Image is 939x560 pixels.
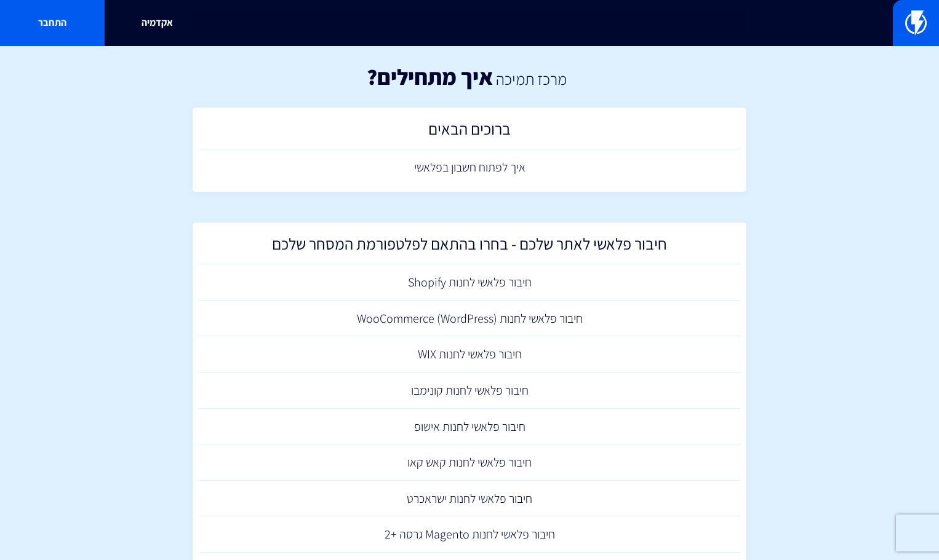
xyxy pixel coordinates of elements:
[199,114,740,150] a: ברוכים הבאים
[199,409,740,445] a: חיבור פלאשי לחנות אישופ
[199,229,740,265] a: חיבור פלאשי לאתר שלכם - בחרו בהתאם לפלטפורמת המסחר שלכם
[199,444,740,481] a: חיבור פלאשי לחנות קאש קאו
[367,65,493,89] h1: איך מתחילים?
[199,481,740,517] a: חיבור פלאשי לחנות ישראכרט
[199,336,740,373] a: חיבור פלאשי לחנות WIX
[199,264,740,301] a: חיבור פלאשי לחנות Shopify
[199,149,740,186] a: איך לפתוח חשבון בפלאשי
[199,516,740,553] a: חיבור פלאשי לחנות Magento גרסה +2
[199,301,740,337] a: חיבור פלאשי לחנות (WooCommerce (WordPress
[199,373,740,409] a: חיבור פלאשי לחנות קונימבו
[205,235,734,259] h2: חיבור פלאשי לאתר שלכם - בחרו בהתאם לפלטפורמת המסחר שלכם
[205,120,734,144] h2: ברוכים הבאים
[496,68,567,89] a: מרכז תמיכה
[193,9,746,37] input: חיפוש מהיר...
